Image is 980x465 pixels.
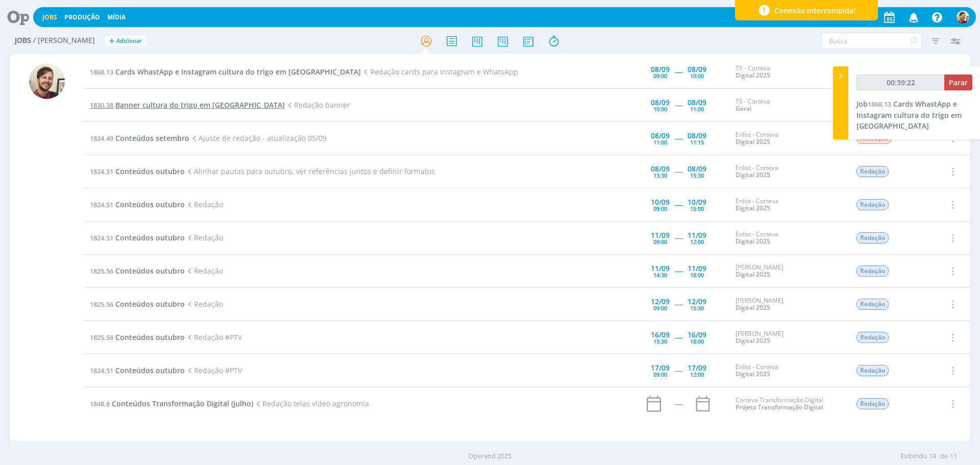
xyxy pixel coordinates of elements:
a: Digital 2025 [736,237,770,246]
div: [PERSON_NAME] [736,264,841,279]
div: 15:30 [653,338,667,344]
div: TS - Corteva [736,65,841,80]
a: 1824.51Conteúdos outubro [90,166,185,176]
div: 09:00 [653,372,667,377]
a: Digital 2025 [736,137,770,146]
a: 1848.8Conteúdos Transformação Digital (julho) [90,399,253,408]
div: 11/09 [651,232,670,239]
span: 1824.51 [90,233,113,242]
span: 14 [929,451,936,461]
span: ----- [675,67,682,77]
span: Conteúdos outubro [115,332,185,342]
div: 08/09 [688,66,706,73]
a: 1825.56Conteúdos outubro [90,332,185,342]
span: Redação [856,299,889,310]
div: 10/09 [688,199,706,206]
a: Digital 2025 [736,370,770,378]
span: Jobs [15,36,31,45]
span: ----- [675,299,682,309]
span: Alinhar pautas para outubro, ver referências juntos e definir formatos [185,166,435,176]
a: Digital 2025 [736,204,770,212]
span: Redação [185,200,223,209]
span: Redação [185,233,223,242]
div: 08/09 [651,132,670,139]
a: Digital 2025 [736,71,770,80]
a: 1824.51Conteúdos outubro [90,365,185,375]
span: Conteúdos outubro [115,365,185,375]
span: 1830.38 [90,101,113,110]
span: Conteúdos outubro [115,299,185,309]
a: Produção [64,13,100,21]
div: 17/09 [688,364,706,372]
span: Banner cultura do trigo em [GEOGRAPHIC_DATA] [115,100,285,110]
div: 14:30 [653,272,667,278]
span: Conteúdos outubro [115,266,185,276]
span: 11 [950,451,957,461]
a: Jobs [42,13,57,21]
div: 08/09 [688,99,706,106]
div: Corteva Transformação Digital [736,397,841,411]
span: 1825.56 [90,333,113,342]
div: TS - Corteva [736,98,841,113]
div: 08/09 [651,99,670,106]
span: 1868.13 [90,67,113,77]
div: 12:00 [690,372,704,377]
div: 18:00 [690,338,704,344]
div: [PERSON_NAME] [736,297,841,312]
span: Redação [856,232,889,243]
div: Enlist - Corteva [736,131,841,146]
div: 15:00 [690,206,704,211]
div: ----- [675,400,682,407]
div: 12:00 [690,239,704,244]
div: 16/09 [651,331,670,338]
span: Adicionar [116,38,142,44]
div: 08/09 [688,165,706,173]
span: 1868.13 [868,100,891,109]
div: 13:30 [653,173,667,178]
div: 11/09 [651,265,670,272]
span: Conteúdos Transformação Digital (julho) [112,399,253,408]
div: 10/09 [651,199,670,206]
button: Parar [944,75,972,90]
input: Busca [821,33,922,49]
span: Ajuste de redação - atualização 05/09 [189,133,327,143]
span: Redação [185,299,223,309]
a: 1824.49Conteúdos setembro [90,133,189,143]
a: Digital 2025 [736,336,770,345]
span: ----- [675,233,682,242]
div: 11/09 [688,265,706,272]
a: Projeto Transformação Digital [736,403,823,411]
span: Redação cards para Instagram e WhatsApp [361,67,518,77]
span: de [940,451,948,461]
div: 12/09 [688,298,706,305]
div: 15:30 [690,173,704,178]
div: 15:30 [690,305,704,311]
a: Job1868.13Cards WhastApp e Instagram cultura do trigo em [GEOGRAPHIC_DATA] [856,99,962,131]
span: 1824.51 [90,366,113,375]
span: / [PERSON_NAME] [33,36,95,45]
span: Conteúdos outubro [115,200,185,209]
div: Enlist - Corteva [736,164,841,179]
div: Enlist - Corteva [736,363,841,378]
div: 12/09 [651,298,670,305]
span: Cards WhastApp e Instagram cultura do trigo em [GEOGRAPHIC_DATA] [115,67,361,77]
span: Conteúdos outubro [115,233,185,242]
span: Redação telas vídeo agronomia [253,399,369,408]
span: Redação [856,166,889,177]
a: 1825.56Conteúdos outubro [90,266,185,276]
span: 1825.56 [90,266,113,276]
span: Redação [856,332,889,343]
span: 1824.51 [90,200,113,209]
button: Produção [61,13,103,21]
div: 16/09 [688,331,706,338]
div: 09:00 [653,305,667,311]
div: 09:00 [653,239,667,244]
div: 08/09 [651,66,670,73]
div: 10:00 [690,73,704,79]
span: Conexão interrompida! [774,5,855,16]
a: 1830.38Banner cultura do trigo em [GEOGRAPHIC_DATA] [90,100,285,110]
span: 1848.8 [90,399,110,408]
span: Conteúdos outubro [115,166,185,176]
span: Cards WhastApp e Instagram cultura do trigo em [GEOGRAPHIC_DATA] [856,99,962,131]
button: +Adicionar [105,36,146,46]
